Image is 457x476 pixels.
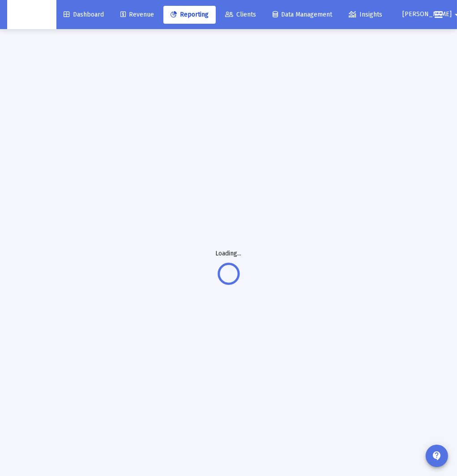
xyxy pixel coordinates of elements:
[218,6,263,24] a: Clients
[113,6,161,24] a: Revenue
[342,6,389,24] a: Insights
[402,11,452,18] span: [PERSON_NAME]
[392,5,427,23] button: [PERSON_NAME]
[431,450,442,461] mat-icon: contact_support
[64,11,104,18] span: Dashboard
[171,11,209,18] span: Reporting
[120,11,154,18] span: Revenue
[349,11,382,18] span: Insights
[225,11,256,18] span: Clients
[56,6,111,24] a: Dashboard
[14,6,50,24] img: Dashboard
[163,6,216,24] a: Reporting
[273,11,332,18] span: Data Management
[265,6,339,24] a: Data Management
